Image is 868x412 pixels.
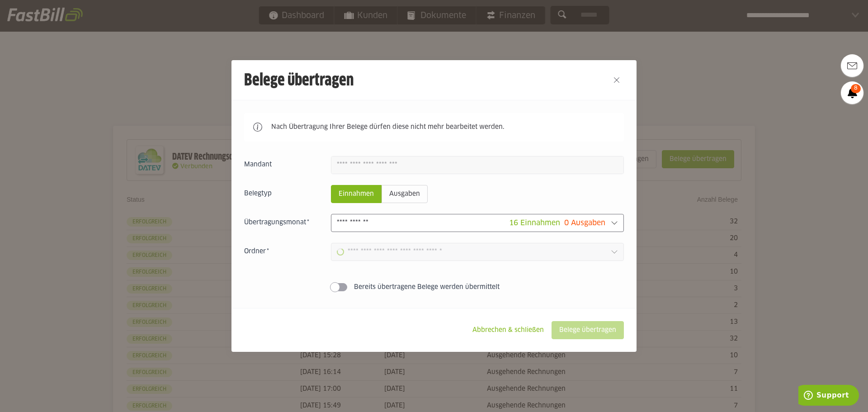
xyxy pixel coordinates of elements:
sl-button: Abbrechen & schließen [465,321,552,339]
span: 8 [851,84,861,93]
sl-radio-button: Einnahmen [331,185,382,203]
a: 8 [841,81,863,104]
iframe: Öffnet ein Widget, in dem Sie weitere Informationen finden [798,385,859,407]
span: 0 Ausgaben [564,219,605,227]
sl-switch: Bereits übertragene Belege werden übermittelt [244,283,624,292]
span: 16 Einnahmen [509,219,560,227]
sl-radio-button: Ausgaben [382,185,428,203]
sl-button: Belege übertragen [552,321,624,339]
